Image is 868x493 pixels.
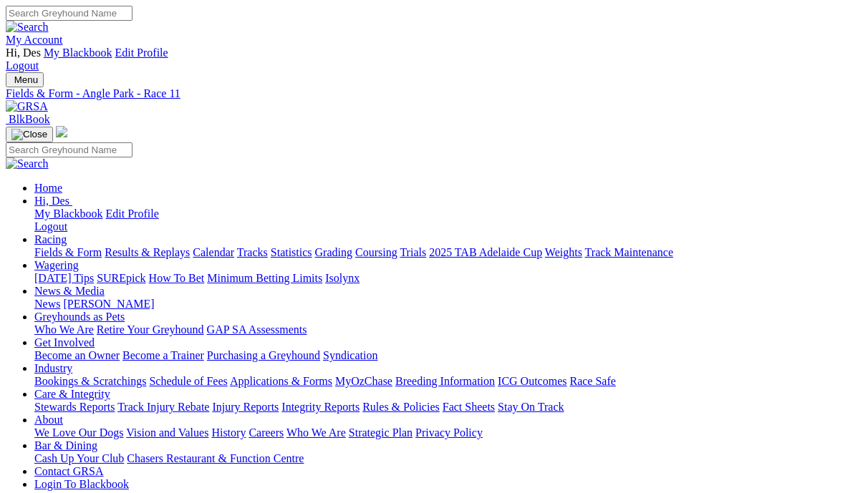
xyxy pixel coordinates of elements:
a: News [34,298,60,310]
input: Search [6,6,132,21]
a: Contact GRSA [34,465,103,477]
a: Stay On Track [498,401,564,413]
a: Syndication [323,349,377,361]
a: Care & Integrity [34,388,110,400]
img: Search [6,157,49,170]
input: Search [6,142,132,157]
a: We Love Our Dogs [34,426,123,439]
a: Greyhounds as Pets [34,311,125,323]
a: Minimum Betting Limits [207,272,322,284]
a: Home [34,182,62,194]
a: 2025 TAB Adelaide Cup [429,246,542,258]
a: Who We Are [34,323,94,336]
a: Become a Trainer [122,349,204,361]
a: [DATE] Tips [34,272,94,284]
div: Bar & Dining [34,452,862,465]
a: News & Media [34,285,105,297]
a: Statistics [271,246,312,258]
div: Greyhounds as Pets [34,323,862,336]
a: Schedule of Fees [149,375,227,387]
a: Vision and Values [126,426,208,439]
a: How To Bet [149,272,205,284]
span: Menu [14,74,38,85]
a: Coursing [355,246,397,258]
button: Toggle navigation [6,127,53,142]
a: Rules & Policies [362,401,440,413]
a: Track Injury Rebate [117,401,209,413]
a: SUREpick [97,272,145,284]
div: Hi, Des [34,208,862,233]
div: Wagering [34,272,862,285]
a: Login To Blackbook [34,478,129,490]
a: Integrity Reports [281,401,360,413]
a: Track Maintenance [585,246,673,258]
a: Tracks [237,246,268,258]
span: BlkBook [9,113,50,125]
a: Get Involved [34,336,95,348]
a: Chasers Restaurant & Function Centre [127,452,304,464]
a: Purchasing a Greyhound [207,349,320,361]
a: Hi, Des [34,195,72,207]
div: About [34,426,862,439]
a: BlkBook [6,113,50,125]
a: Breeding Information [395,375,495,387]
a: Racing [34,233,67,245]
div: Racing [34,246,862,259]
a: Isolynx [325,272,360,284]
a: About [34,414,63,426]
a: Applications & Forms [230,375,332,387]
img: Close [11,129,47,140]
a: Grading [315,246,352,258]
div: News & Media [34,298,862,311]
a: Fact Sheets [443,401,495,413]
img: GRSA [6,100,48,113]
a: Cash Up Your Club [34,452,124,464]
a: Calendar [193,246,234,258]
a: Fields & Form - Angle Park - Race 11 [6,87,862,100]
a: GAP SA Assessments [207,323,307,336]
a: Edit Profile [115,47,168,59]
a: My Blackbook [44,47,112,59]
a: Results & Replays [105,246,190,258]
a: MyOzChase [335,375,392,387]
a: [PERSON_NAME] [63,298,154,310]
div: Get Involved [34,349,862,362]
a: My Blackbook [34,208,103,220]
div: Industry [34,375,862,388]
a: Privacy Policy [415,426,483,439]
a: History [211,426,246,439]
a: Edit Profile [106,208,159,220]
div: Care & Integrity [34,401,862,414]
a: ICG Outcomes [498,375,566,387]
a: Logout [34,220,67,233]
a: Stewards Reports [34,401,115,413]
a: Strategic Plan [349,426,413,439]
a: Industry [34,362,72,374]
a: Trials [400,246,426,258]
span: Hi, Des [6,47,41,59]
a: Bookings & Scratchings [34,375,146,387]
a: Injury Reports [212,401,279,413]
img: Search [6,21,49,34]
a: Bar & Dining [34,439,97,451]
a: Careers [249,426,284,439]
div: My Account [6,47,862,72]
a: Retire Your Greyhound [97,323,204,336]
a: Wagering [34,259,79,271]
a: Fields & Form [34,246,102,258]
img: logo-grsa-white.png [56,126,67,137]
a: Race Safe [569,375,615,387]
a: Become an Owner [34,349,120,361]
span: Hi, Des [34,195,69,207]
button: Toggle navigation [6,72,44,87]
a: Who We Are [286,426,346,439]
a: My Account [6,34,63,46]
a: Logout [6,59,39,72]
a: Weights [545,246,582,258]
